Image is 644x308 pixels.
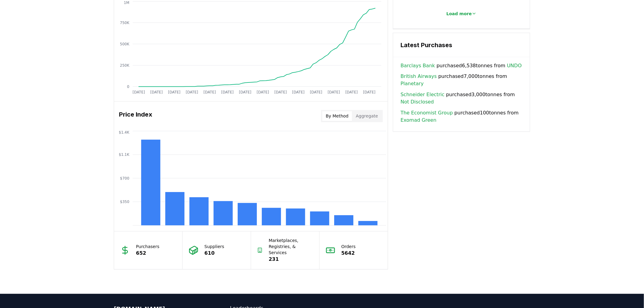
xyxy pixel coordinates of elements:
[442,8,482,20] button: Load more
[257,90,269,95] tspan: [DATE]
[446,11,472,17] p: Load more
[205,244,224,250] p: Suppliers
[341,244,356,250] p: Orders
[401,73,437,80] a: British Airways
[120,42,130,46] tspan: 500K
[119,153,130,157] tspan: $1.1K
[401,40,523,50] h3: Latest Purchases
[401,110,453,117] a: The Economist Group
[119,130,130,135] tspan: $1.4K
[345,90,358,95] tspan: [DATE]
[205,250,224,257] p: 610
[150,90,163,95] tspan: [DATE]
[120,176,129,180] tspan: $700
[136,244,159,250] p: Purchasers
[186,90,198,95] tspan: [DATE]
[221,90,234,95] tspan: [DATE]
[401,110,523,124] span: purchased 100 tonnes from
[119,110,152,122] h3: Price Index
[120,21,130,25] tspan: 750K
[239,90,251,95] tspan: [DATE]
[352,111,382,121] button: Aggregate
[401,91,444,99] a: Schneider Electric
[269,256,313,263] p: 231
[204,90,216,95] tspan: [DATE]
[292,90,305,95] tspan: [DATE]
[136,250,159,257] p: 652
[124,1,129,5] tspan: 1M
[269,238,313,256] p: Marketplaces, Registries, & Services
[401,80,424,88] a: Planetary
[127,85,129,89] tspan: 0
[275,90,287,95] tspan: [DATE]
[401,91,523,106] span: purchased 3,000 tonnes from
[341,250,356,257] p: 5642
[401,62,435,69] a: Barclays Bank
[363,90,376,95] tspan: [DATE]
[120,63,130,68] tspan: 250K
[507,62,522,69] a: UNDO
[401,117,436,124] a: Exomad Green
[401,73,523,88] span: purchased 7,000 tonnes from
[310,90,322,95] tspan: [DATE]
[401,99,434,106] a: Not Disclosed
[401,62,522,69] span: purchased 6,538 tonnes from
[133,90,145,95] tspan: [DATE]
[120,200,129,204] tspan: $350
[168,90,180,95] tspan: [DATE]
[328,90,340,95] tspan: [DATE]
[322,111,352,121] button: By Method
